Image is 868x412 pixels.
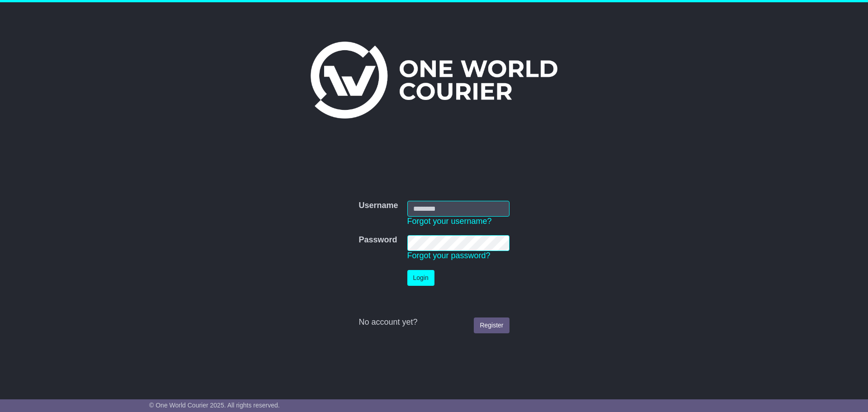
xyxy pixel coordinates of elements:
span: © One World Courier 2025. All rights reserved. [149,402,280,409]
label: Password [359,235,397,245]
button: Login [407,270,434,286]
label: Username [359,201,398,211]
img: One World [311,42,557,118]
a: Register [474,317,509,333]
a: Forgot your password? [407,251,491,260]
a: Forgot your username? [407,217,492,226]
div: No account yet? [359,317,509,327]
